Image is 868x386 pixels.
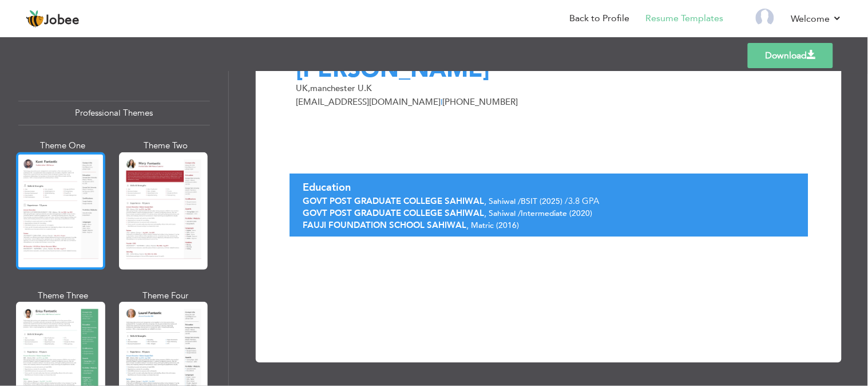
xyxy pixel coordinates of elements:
div: Theme Three [18,290,108,302]
a: Resume Templates [646,12,724,25]
span: Jobee [44,14,80,27]
span: Matric [471,220,494,231]
span: Education [303,180,351,195]
span: / [565,195,600,207]
div: Theme Two [121,140,211,152]
span: ( ) [540,196,563,207]
span: BSIT [521,196,538,207]
span: , [485,207,487,219]
div: Theme One [18,140,108,152]
span: / [518,196,521,207]
span: / [518,208,521,219]
span: Intermediate [521,208,568,219]
span: UK manchester U.K [296,82,372,94]
a: Download [748,43,833,68]
a: Welcome [791,12,842,26]
span: 2016 [499,220,517,231]
a: Back to Profile [570,12,630,25]
div: Theme Four [121,290,211,302]
span: Sahiwal [489,196,516,207]
span: FAUJI FOUNDATION SCHOOL SAHIWAL [303,219,467,231]
span: 3.8 GPA [569,195,600,207]
span: | [441,96,443,108]
span: Sahiwal [489,208,516,219]
span: GOVT POST GRADUATE COLLEGE SAHIWAL [303,207,485,219]
img: Profile Img [756,9,774,27]
span: 2020 [572,208,590,219]
span: , [467,219,469,231]
span: ( ) [570,208,593,219]
span: , [308,82,311,94]
span: , [485,195,487,207]
span: [PHONE_NUMBER] [443,96,518,108]
img: jobee.io [26,10,44,28]
a: Jobee [26,10,80,28]
span: GOVT POST GRADUATE COLLEGE SAHIWAL [303,195,485,207]
span: [EMAIL_ADDRESS][DOMAIN_NAME] [296,96,441,108]
span: ( ) [497,220,520,231]
span: 2025 [542,196,561,207]
div: Professional Themes [18,101,210,125]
